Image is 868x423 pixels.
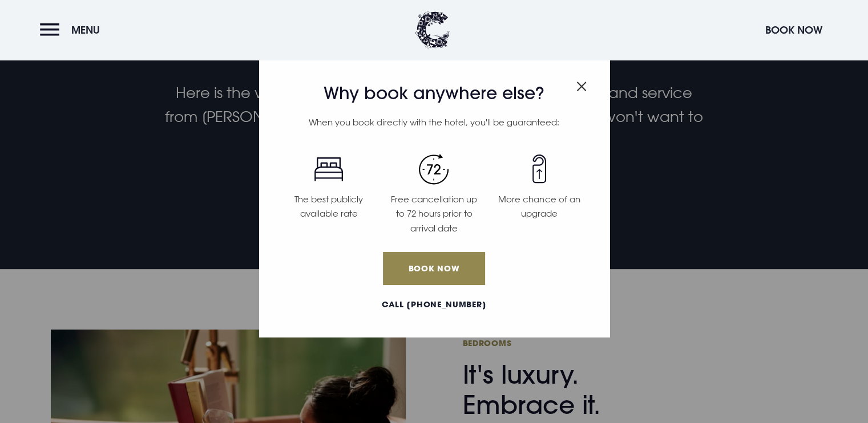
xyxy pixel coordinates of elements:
p: The best publicly available rate [283,192,374,221]
p: Free cancellation up to 72 hours prior to arrival date [388,192,479,236]
p: When you book directly with the hotel, you'll be guaranteed: [276,115,592,130]
p: More chance of an upgrade [494,192,585,221]
h3: Why book anywhere else? [276,83,592,104]
a: Call [PHONE_NUMBER] [276,299,592,311]
span: Menu [71,23,100,36]
a: Book Now [383,252,485,285]
button: Menu [40,18,106,42]
button: Book Now [760,18,828,42]
img: Clandeboye Lodge [415,11,450,48]
button: Close modal [576,75,587,93]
